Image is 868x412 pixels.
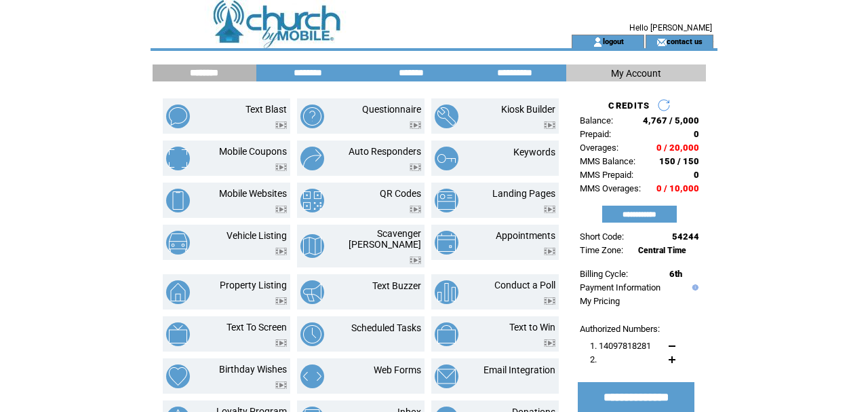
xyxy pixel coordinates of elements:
[580,231,624,242] span: Short Code:
[611,68,661,79] span: My Account
[166,231,190,255] img: vehicle-listing.png
[484,364,555,375] a: Email Integration
[496,230,555,241] a: Appointments
[275,164,287,171] img: video.png
[226,230,287,241] a: Vehicle Listing
[544,339,555,347] img: video.png
[544,248,555,255] img: video.png
[689,284,698,291] img: help.gif
[275,121,287,129] img: video.png
[580,269,628,279] span: Billing Cycle:
[656,143,699,153] span: 0 / 20,000
[219,364,287,375] a: Birthday Wishes
[435,322,458,346] img: text-to-win.png
[656,37,667,48] img: contact_us_icon.gif
[667,37,703,45] a: contact us
[643,115,699,126] span: 4,767 / 5,000
[275,248,287,255] img: video.png
[166,280,190,304] img: property-listing.png
[593,37,603,48] img: account_icon.gif
[380,188,421,199] a: QR Codes
[544,206,555,213] img: video.png
[501,104,555,115] a: Kiosk Builder
[435,280,458,304] img: conduct-a-poll.png
[410,164,421,171] img: video.png
[245,104,287,115] a: Text Blast
[372,280,421,291] a: Text Buzzer
[300,147,324,170] img: auto-responders.png
[580,245,623,255] span: Time Zone:
[300,364,324,388] img: web-forms.png
[694,170,699,180] span: 0
[275,339,287,347] img: video.png
[349,228,421,250] a: Scavenger [PERSON_NAME]
[351,322,421,333] a: Scheduled Tasks
[435,231,458,255] img: appointments.png
[580,282,660,293] a: Payment Information
[166,364,190,388] img: birthday-wishes.png
[166,189,190,212] img: mobile-websites.png
[580,115,613,126] span: Balance:
[608,100,650,111] span: CREDITS
[580,324,660,334] span: Authorized Numbers:
[629,23,712,33] span: Hello [PERSON_NAME]
[435,364,458,388] img: email-integration.png
[492,188,555,199] a: Landing Pages
[300,322,324,346] img: scheduled-tasks.png
[300,189,324,212] img: qr-codes.png
[275,381,287,389] img: video.png
[374,364,421,375] a: Web Forms
[275,297,287,305] img: video.png
[166,147,190,170] img: mobile-coupons.png
[300,234,324,258] img: scavenger-hunt.png
[219,188,287,199] a: Mobile Websites
[669,269,682,279] span: 6th
[590,354,597,364] span: 2.
[544,297,555,305] img: video.png
[219,146,287,157] a: Mobile Coupons
[509,322,555,333] a: Text to Win
[300,280,324,304] img: text-buzzer.png
[226,322,287,333] a: Text To Screen
[656,183,699,193] span: 0 / 10,000
[166,105,190,128] img: text-blast.png
[544,121,555,129] img: video.png
[220,280,287,291] a: Property Listing
[275,206,287,213] img: video.png
[494,280,555,291] a: Conduct a Poll
[410,206,421,213] img: video.png
[349,146,421,157] a: Auto Responders
[590,341,651,351] span: 1. 14097818281
[580,143,618,153] span: Overages:
[300,105,324,128] img: questionnaire.png
[435,147,458,170] img: keywords.png
[580,156,635,166] span: MMS Balance:
[362,104,421,115] a: Questionnaire
[410,257,421,264] img: video.png
[638,246,686,255] span: Central Time
[659,156,699,166] span: 150 / 150
[513,147,555,157] a: Keywords
[603,37,624,45] a: logout
[166,322,190,346] img: text-to-screen.png
[435,189,458,212] img: landing-pages.png
[580,296,620,306] a: My Pricing
[435,105,458,128] img: kiosk-builder.png
[410,121,421,129] img: video.png
[694,129,699,139] span: 0
[580,129,611,139] span: Prepaid:
[580,170,633,180] span: MMS Prepaid:
[580,183,641,193] span: MMS Overages:
[672,231,699,242] span: 54244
